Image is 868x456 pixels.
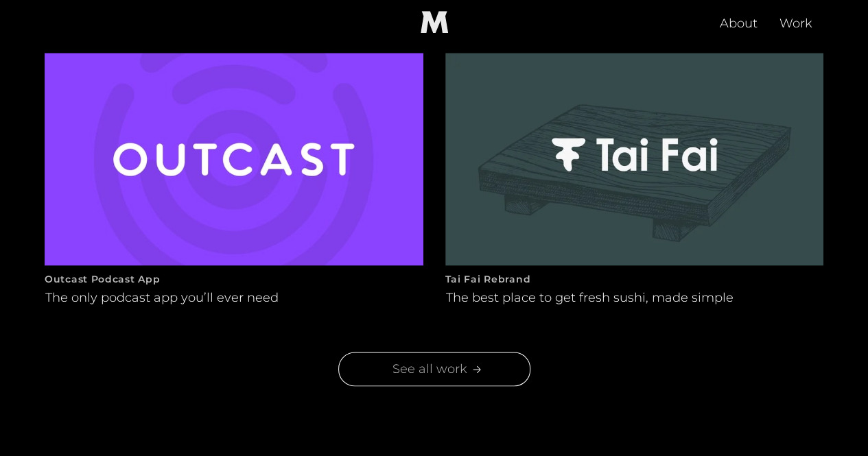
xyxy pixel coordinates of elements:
img: New Outcast app logo with branded background. [45,53,423,265]
img: Tai Fai new logo with the new brand color and illustration. [445,53,824,265]
a: Tai Fai new logo with the new brand color and illustration. Tai Fai RebrandThe best place to get ... [445,53,824,319]
a: See all work [338,352,530,386]
a: New Outcast app logo with branded background.Outcast Podcast AppThe only podcast app you’ll ever ... [45,53,423,319]
p: The only podcast app you’ll ever need [45,287,279,319]
h2: Outcast Podcast App [45,271,423,287]
p: The best place to get fresh sushi, made simple [445,287,734,319]
div: See all work [387,359,473,379]
img: Arrow pointing right. [473,365,481,373]
img: "M" logo [412,11,456,33]
h2: Tai Fai Rebrand [445,271,824,287]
